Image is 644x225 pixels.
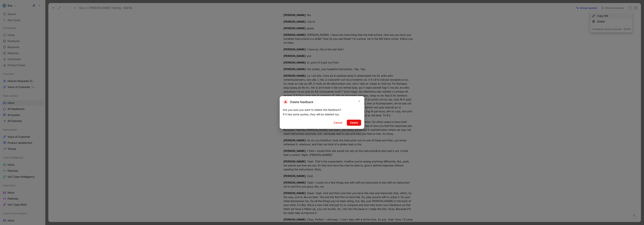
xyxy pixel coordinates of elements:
[347,120,361,126] button: Delete
[334,120,342,125] span: Cancel
[330,120,345,126] button: Cancel
[283,108,361,117] div: Are you sure you want to delete this feedback? If it has some quotes, they will be deleted too.
[283,99,313,105] h2: Delete feedback
[350,120,358,125] span: Delete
